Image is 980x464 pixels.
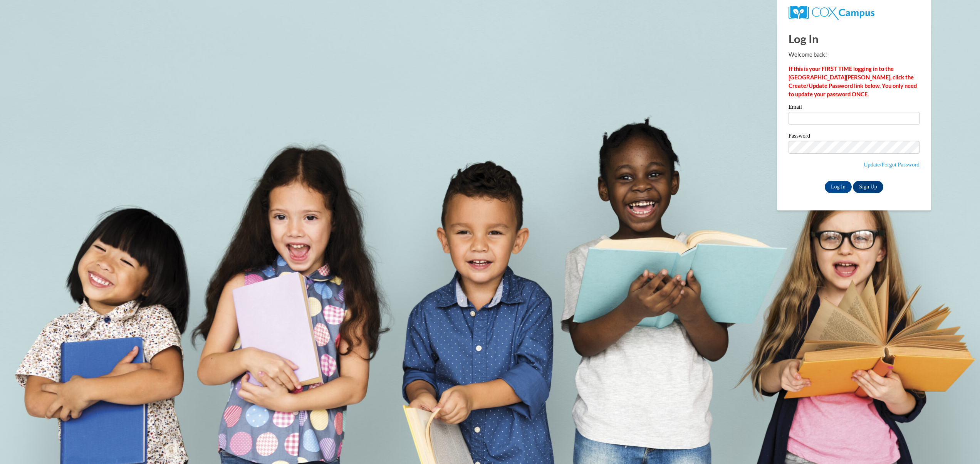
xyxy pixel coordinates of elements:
a: Sign Up [853,181,883,193]
input: Log In [825,181,852,193]
a: Update/Forgot Password [864,161,920,168]
label: Password [789,133,920,141]
strong: If this is your FIRST TIME logging in to the [GEOGRAPHIC_DATA][PERSON_NAME], click the Create/Upd... [789,66,917,98]
img: COX Campus [789,6,874,20]
label: Email [789,104,920,112]
p: Welcome back! [789,50,920,59]
h1: Log In [789,31,920,47]
a: COX Campus [789,9,874,15]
